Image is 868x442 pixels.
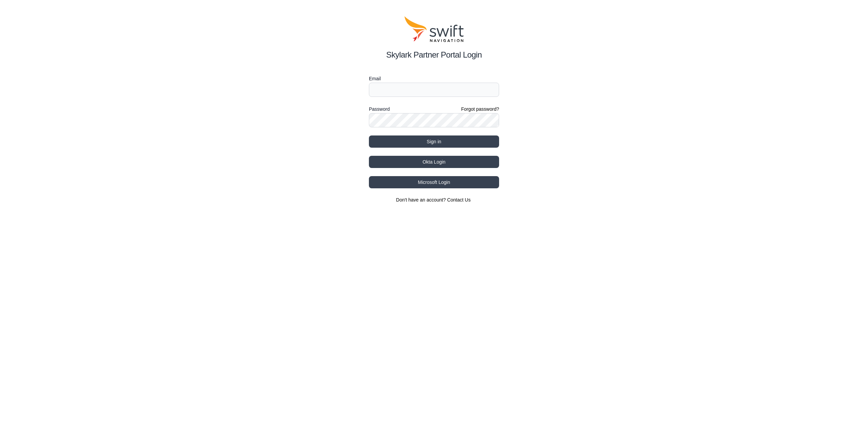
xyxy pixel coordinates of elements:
[369,135,499,148] button: Sign in
[369,176,499,188] button: Microsoft Login
[369,156,499,168] button: Okta Login
[369,49,499,61] h2: Skylark Partner Portal Login
[369,196,499,203] section: Don't have an account?
[369,105,390,113] label: Password
[447,197,471,203] a: Contact Us
[369,75,499,83] label: Email
[461,106,499,112] a: Forgot password?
